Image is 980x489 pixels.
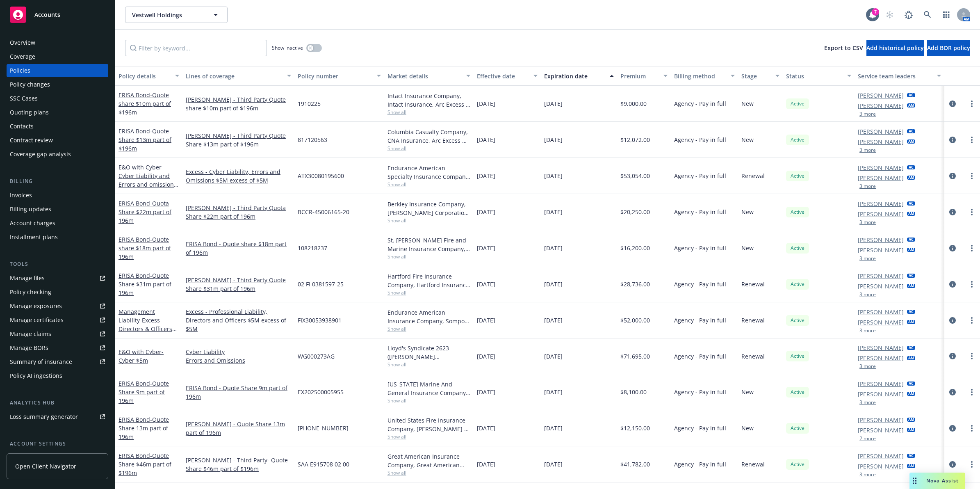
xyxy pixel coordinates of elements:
span: Active [789,172,806,180]
a: [PERSON_NAME] [858,308,904,316]
button: Add historical policy [866,40,924,56]
a: Manage certificates [7,313,108,327]
span: Nova Assist [926,477,959,484]
div: Account charges [10,217,55,230]
a: more [967,171,977,181]
a: Report a Bug [900,7,917,23]
span: Agency - Pay in full [674,171,726,180]
span: [DATE] [477,460,495,468]
div: Overview [10,36,35,49]
span: $71,695.00 [620,352,650,361]
span: Open Client Navigator [15,462,76,471]
span: Active [789,244,806,252]
a: more [967,459,977,469]
span: New [741,135,754,144]
button: Policy number [294,66,384,86]
div: Policy AI ingestions [10,369,62,382]
span: Agency - Pay in full [674,99,726,108]
button: 3 more [859,472,876,477]
span: $41,782.00 [620,460,650,468]
a: [PERSON_NAME] [858,174,904,182]
span: Add historical policy [866,44,924,52]
a: Overview [7,36,108,49]
span: New [741,388,754,396]
a: ERISA Bond [119,416,169,441]
span: - Quote Share 9m part of 196m [119,379,169,404]
span: Active [789,208,806,216]
button: Premium [617,66,671,86]
a: Policy changes [7,78,108,91]
span: Show all [387,109,471,116]
button: Add BOR policy [927,40,970,56]
span: [DATE] [477,424,495,432]
span: $52,000.00 [620,316,650,324]
a: Accounts [7,3,108,26]
a: [PERSON_NAME] [858,318,904,327]
span: [DATE] [544,460,563,468]
span: 02 FI 0381597-25 [298,280,344,288]
span: New [741,99,754,108]
span: - Quote Share $46m part of $196m [119,452,171,477]
a: Coverage gap analysis [7,148,108,161]
span: ATX30080195600 [298,171,344,180]
span: Show all [387,181,471,188]
span: New [741,208,754,216]
a: SSC Cases [7,92,108,105]
a: Coverage [7,50,108,63]
span: [PHONE_NUMBER] [298,424,349,432]
a: Billing updates [7,203,108,216]
div: Billing updates [10,203,51,216]
a: Policy checking [7,286,108,299]
div: Columbia Casualty Company, CNA Insurance, Arc Excess & Surplus, LLC [387,128,471,145]
div: Manage claims [10,327,51,340]
div: 7 [872,8,879,16]
a: Start snowing [882,7,898,23]
a: ERISA Bond [119,272,171,297]
a: [PERSON_NAME] [858,416,904,424]
div: Great American Insurance Company, Great American Insurance Group, Arc Excess & Surplus, LLC [387,452,471,469]
a: [PERSON_NAME] [858,163,904,172]
span: [DATE] [477,99,495,108]
span: $12,150.00 [620,424,650,432]
span: [DATE] [477,244,495,252]
span: SAA E915708 02 00 [298,460,349,468]
a: [PERSON_NAME] [858,426,904,434]
span: New [741,244,754,252]
button: Status [783,66,855,86]
a: Switch app [938,7,955,23]
div: Policy number [298,72,372,80]
div: Policy checking [10,286,51,299]
a: [PERSON_NAME] [858,354,904,362]
a: ERISA Bond [119,91,171,116]
div: Intact Insurance Company, Intact Insurance, Arc Excess & Surplus, LLC [387,91,471,109]
a: Manage exposures [7,299,108,313]
span: [DATE] [544,244,563,252]
div: United States Fire Insurance Company, [PERSON_NAME] & [PERSON_NAME] ([GEOGRAPHIC_DATA]), Arc Exce... [387,416,471,433]
a: [PERSON_NAME] - Third Party Quote share $10m part of $196m [186,95,291,112]
a: Invoices [7,189,108,202]
div: Summary of insurance [10,355,72,368]
a: more [967,315,977,325]
div: Effective date [477,72,529,80]
span: Show all [387,397,471,404]
div: Billing method [674,72,726,80]
button: Expiration date [541,66,617,86]
span: 817120563 [298,135,327,144]
div: Market details [387,72,462,80]
a: E&O with Cyber [119,163,177,197]
span: Agency - Pay in full [674,352,726,361]
button: Nova Assist [909,473,965,489]
span: Agency - Pay in full [674,388,726,396]
div: Billing [7,177,108,185]
div: Installment plans [10,231,58,244]
span: Show all [387,145,471,152]
div: Endurance American Insurance Company, Sompo International, Arc Excess & Surplus, LLC [387,308,471,325]
a: Cyber Liability [186,347,291,356]
a: Manage files [7,272,108,285]
span: Renewal [741,316,765,324]
span: Active [789,388,806,396]
a: [PERSON_NAME] [858,272,904,280]
span: Agency - Pay in full [674,280,726,288]
a: Account charges [7,217,108,230]
div: Premium [620,72,659,80]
